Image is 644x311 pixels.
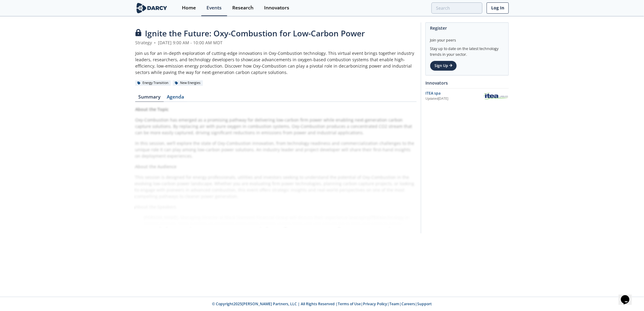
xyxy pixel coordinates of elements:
div: Join your peers [430,33,504,43]
a: Privacy Policy [363,301,387,306]
span: Ignite the Future: Oxy-Combustion for Low-Carbon Power [145,28,365,39]
p: © Copyright 2025 [PERSON_NAME] Partners, LLC | All Rights Reserved | | | | | [98,301,546,307]
div: Strategy [DATE] 9:00 AM - 10:00 AM MDT [135,39,417,46]
iframe: chat widget [619,287,638,305]
a: ITEA spa Updated[DATE] ITEA spa [425,91,509,101]
a: Careers [402,301,415,306]
div: Join us for an in-depth exploration of cutting-edge innovations in Oxy-Combustion technology. Thi... [135,50,417,75]
img: logo-wide.svg [135,3,168,13]
a: Team [390,301,400,306]
div: Innovators [425,78,509,88]
div: Home [182,5,196,10]
a: Summary [135,95,164,102]
span: • [153,40,157,45]
input: Advanced Search [431,2,482,14]
div: Register [430,23,504,33]
div: ITEA spa [425,91,483,96]
div: New Energies [173,80,203,86]
div: Events [206,5,222,10]
div: Stay up to date on the latest technology trends in your sector. [430,43,504,57]
img: ITEA spa [483,92,509,100]
a: Terms of Use [338,301,361,306]
div: Updated [DATE] [425,96,483,101]
a: Support [418,301,432,306]
a: Agenda [164,95,187,102]
a: Log In [487,2,509,14]
div: Research [232,5,253,10]
div: Energy Transition [135,80,171,86]
a: Sign Up [430,61,457,71]
div: Innovators [264,5,289,10]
